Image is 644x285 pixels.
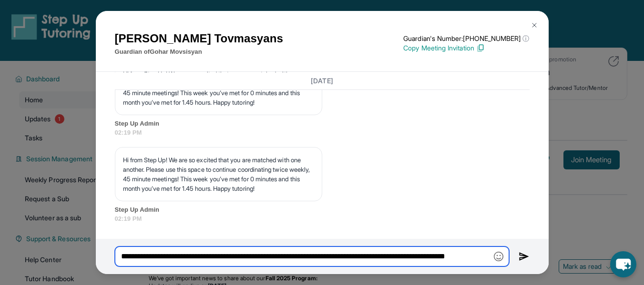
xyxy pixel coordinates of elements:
span: 02:19 PM [115,214,530,224]
p: Copy Meeting Invitation [403,43,529,53]
h1: [PERSON_NAME] Tovmasyans [115,30,283,47]
img: Send icon [519,251,530,262]
h3: [DATE] [115,76,530,85]
p: Hi from Step Up! We are so excited that you are matched with one another. Please use this space t... [123,155,314,193]
p: Guardian of Gohar Movsisyan [115,47,283,57]
span: ⓘ [522,34,529,43]
img: Close Icon [531,21,538,29]
img: Emoji [494,252,503,261]
span: 02:19 PM [115,128,530,138]
button: chat-button [610,251,636,277]
span: Step Up Admin [115,205,530,215]
img: Copy Icon [476,44,485,52]
p: Guardian's Number: [PHONE_NUMBER] [403,34,529,43]
span: Step Up Admin [115,119,530,128]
